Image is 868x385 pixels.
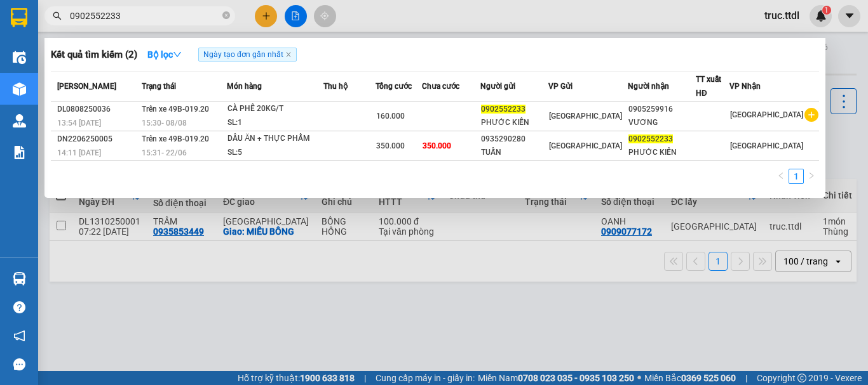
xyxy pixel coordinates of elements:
button: Bộ lọcdown [137,44,192,65]
img: logo-vxr [11,8,27,27]
div: PHƯỚC KIẾN [481,116,548,129]
span: Trên xe 49B-019.20 [142,134,209,143]
li: 1 [789,169,804,184]
div: 0905259916 [628,103,695,116]
span: [GEOGRAPHIC_DATA] [730,141,803,150]
span: close-circle [222,11,230,19]
img: warehouse-icon [13,82,26,96]
span: [GEOGRAPHIC_DATA] [549,112,622,121]
span: [PERSON_NAME] [57,82,116,91]
div: DN2206250005 [57,133,138,146]
span: VP Nhận [729,82,761,91]
img: warehouse-icon [13,51,26,64]
span: Người nhận [628,82,669,91]
span: message [13,358,25,370]
span: search [53,11,62,20]
button: left [773,169,789,184]
strong: Bộ lọc [147,49,182,60]
span: 13:54 [DATE] [57,119,101,127]
span: TT xuất HĐ [696,75,721,98]
span: Thu hộ [323,82,348,91]
span: left [777,172,785,179]
span: 350.000 [423,141,451,150]
span: 160.000 [376,112,405,121]
span: Chưa cước [422,82,459,91]
li: Next Page [804,169,819,184]
img: solution-icon [13,146,26,159]
span: Tổng cước [376,82,412,91]
span: close-circle [222,10,230,22]
span: down [173,50,182,59]
span: notification [13,330,25,342]
span: Người gửi [480,82,515,91]
li: Previous Page [773,169,789,184]
div: TUẤN [481,146,548,159]
span: [GEOGRAPHIC_DATA] [730,110,803,119]
div: VƯƠNG [628,116,695,129]
span: close [285,51,292,58]
span: Món hàng [227,82,262,91]
span: question-circle [13,301,25,313]
h3: Kết quả tìm kiếm ( 2 ) [51,48,137,62]
div: CÀ PHÊ 20KG/T [227,102,323,116]
a: 1 [789,169,803,183]
span: right [808,172,815,179]
span: 15:30 - 08/08 [142,119,187,127]
span: 15:31 - 22/06 [142,148,187,157]
img: warehouse-icon [13,272,26,285]
span: Trạng thái [142,82,176,91]
div: SL: 1 [227,116,323,130]
div: DL0808250036 [57,103,138,116]
span: [GEOGRAPHIC_DATA] [549,141,622,150]
button: right [804,169,819,184]
span: VP Gửi [548,82,573,91]
span: 350.000 [376,141,405,150]
span: plus-circle [804,108,818,122]
div: PHƯỚC KIẾN [628,146,695,159]
span: Trên xe 49B-019.20 [142,105,209,114]
div: DẦU ĂN + THỰC PHẨM [227,132,323,146]
span: 0902552233 [628,134,673,143]
input: Tìm tên, số ĐT hoặc mã đơn [70,9,220,23]
span: 0902552233 [481,105,526,114]
div: SL: 5 [227,146,323,160]
span: Ngày tạo đơn gần nhất [198,48,297,62]
img: warehouse-icon [13,114,26,127]
span: 14:11 [DATE] [57,148,101,157]
div: 0935290280 [481,133,548,146]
